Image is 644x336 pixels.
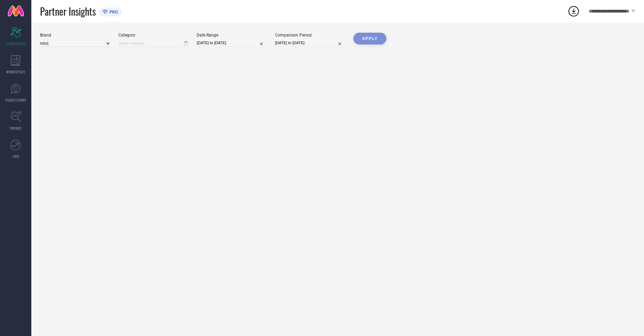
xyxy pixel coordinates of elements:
[275,33,345,38] div: Comparison Period
[118,33,188,38] div: Category
[40,33,110,38] div: Brand
[197,33,266,38] div: Date Range
[6,41,26,46] span: SCORECARDS
[108,9,118,15] span: PRO
[567,5,580,17] div: Open download list
[5,97,26,103] span: SUGGESTIONS
[13,154,19,159] span: FWD
[275,39,345,47] input: Select comparison period
[10,126,22,131] span: TRENDS
[197,39,266,47] input: Select date range
[6,69,25,74] span: WORKSPACE
[40,4,96,18] span: Partner Insights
